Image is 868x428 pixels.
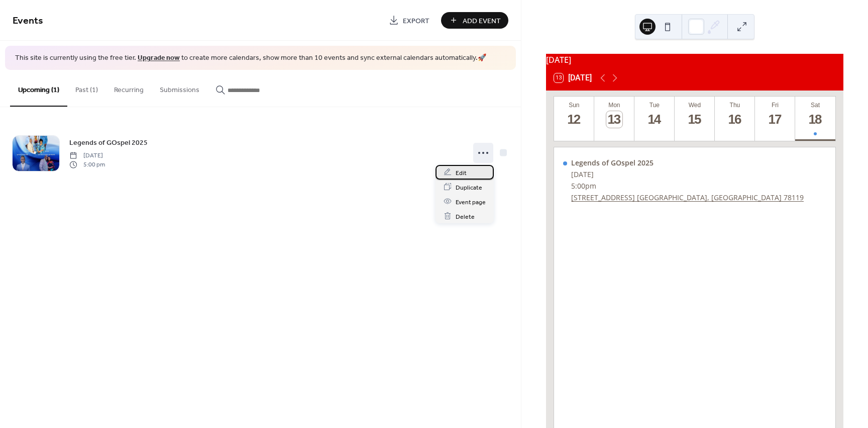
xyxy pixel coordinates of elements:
[594,97,634,141] button: Mon13
[403,16,429,26] span: Export
[678,102,712,109] div: Wed
[67,70,106,106] button: Past (1)
[456,167,467,178] span: Edit
[441,12,508,29] button: Add Event
[69,137,148,148] span: Legends of GOspel 2025
[606,111,623,128] div: 13
[755,97,795,141] button: Fri17
[637,102,672,109] div: Tue
[571,193,804,202] a: [STREET_ADDRESS] [GEOGRAPHIC_DATA], [GEOGRAPHIC_DATA] 78119
[646,111,663,128] div: 14
[675,97,715,141] button: Wed15
[687,111,703,128] div: 15
[15,53,486,63] span: This site is currently using the free tier. to create more calendars, show more than 10 events an...
[69,151,105,160] span: [DATE]
[152,70,207,106] button: Submissions
[571,181,804,191] div: 5:00pm
[715,97,755,141] button: Thu16
[767,111,784,128] div: 17
[456,182,482,193] span: Duplicate
[456,211,475,222] span: Delete
[571,169,804,179] div: [DATE]
[718,102,752,109] div: Thu
[463,16,501,26] span: Add Event
[551,71,595,85] button: 13[DATE]
[138,51,180,65] a: Upgrade now
[807,111,824,128] div: 18
[10,70,67,107] button: Upcoming (1)
[571,158,804,167] div: Legends of GOspel 2025
[727,111,743,128] div: 16
[634,97,675,141] button: Tue14
[795,97,835,141] button: Sat18
[106,70,152,106] button: Recurring
[758,102,792,109] div: Fri
[381,12,437,29] a: Export
[597,102,631,109] div: Mon
[13,11,43,31] span: Events
[557,102,591,109] div: Sun
[456,197,486,207] span: Event page
[69,160,105,169] span: 5:00 pm
[554,97,594,141] button: Sun12
[546,54,843,66] div: [DATE]
[69,137,148,148] a: Legends of GOspel 2025
[566,111,583,128] div: 12
[798,102,832,109] div: Sat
